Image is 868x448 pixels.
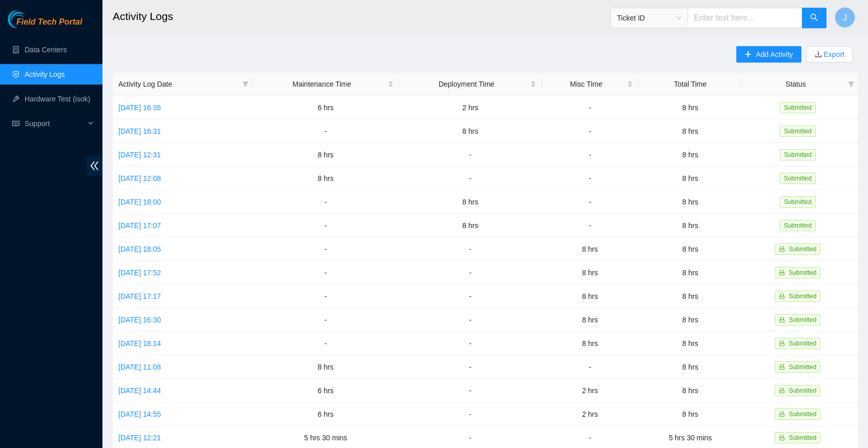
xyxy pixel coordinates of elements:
[399,261,541,284] td: -
[542,402,639,426] td: 2 hrs
[118,174,161,182] a: [DATE] 12:08
[779,246,785,252] span: lock
[399,308,541,332] td: -
[118,198,161,206] a: [DATE] 18:00
[399,119,541,143] td: 8 hrs
[118,434,161,442] a: [DATE] 12:21
[252,308,400,332] td: -
[118,339,161,348] a: [DATE] 18:14
[756,49,793,60] span: Add Activity
[789,411,816,418] span: Submitted
[252,143,400,167] td: 8 hrs
[118,292,161,300] a: [DATE] 17:17
[399,237,541,261] td: -
[815,51,822,59] span: download
[780,173,816,184] span: Submitted
[87,156,102,175] span: double-left
[542,143,639,167] td: -
[252,402,400,426] td: 6 hrs
[118,386,161,395] a: [DATE] 14:44
[252,96,400,119] td: 6 hrs
[789,434,816,441] span: Submitted
[25,95,90,103] a: Hardware Test (isok)
[399,402,541,426] td: -
[542,214,639,237] td: -
[399,190,541,214] td: 8 hrs
[779,388,785,394] span: lock
[789,340,816,347] span: Submitted
[638,402,741,426] td: 8 hrs
[638,355,741,379] td: 8 hrs
[638,284,741,308] td: 8 hrs
[779,270,785,276] span: lock
[779,340,785,347] span: lock
[25,46,67,54] a: Data Centers
[846,76,856,92] span: filter
[399,214,541,237] td: 8 hrs
[779,293,785,299] span: lock
[399,143,541,167] td: -
[638,167,741,190] td: 8 hrs
[638,143,741,167] td: 8 hrs
[542,167,639,190] td: -
[118,269,161,277] a: [DATE] 17:52
[779,435,785,441] span: lock
[399,332,541,355] td: -
[780,220,816,231] span: Submitted
[240,76,251,92] span: filter
[399,284,541,308] td: -
[252,379,400,402] td: 6 hrs
[843,11,847,24] span: J
[780,196,816,208] span: Submitted
[638,119,741,143] td: 8 hrs
[252,355,400,379] td: 8 hrs
[542,284,639,308] td: 8 hrs
[542,190,639,214] td: -
[835,7,855,28] button: J
[688,8,802,28] input: Enter text here...
[118,245,161,253] a: [DATE] 18:05
[638,237,741,261] td: 8 hrs
[252,119,400,143] td: -
[617,10,681,26] span: Ticket ID
[399,355,541,379] td: -
[789,269,816,276] span: Submitted
[118,410,161,418] a: [DATE] 14:55
[848,81,854,87] span: filter
[25,113,85,134] span: Support
[780,102,816,113] span: Submitted
[542,261,639,284] td: 8 hrs
[542,96,639,119] td: -
[242,81,249,87] span: filter
[542,237,639,261] td: 8 hrs
[638,214,741,237] td: 8 hrs
[779,317,785,323] span: lock
[12,120,19,127] span: read
[638,308,741,332] td: 8 hrs
[789,293,816,300] span: Submitted
[802,8,826,28] button: search
[399,96,541,119] td: 2 hrs
[252,237,400,261] td: -
[399,379,541,402] td: -
[542,308,639,332] td: 8 hrs
[789,363,816,371] span: Submitted
[810,13,818,23] span: search
[736,46,801,63] button: plusAdd Activity
[399,167,541,190] td: -
[118,151,161,159] a: [DATE] 12:31
[252,190,400,214] td: -
[638,332,741,355] td: 8 hrs
[118,78,238,90] span: Activity Log Date
[780,149,816,160] span: Submitted
[807,46,853,63] button: downloadExport
[542,332,639,355] td: 8 hrs
[252,284,400,308] td: -
[779,411,785,417] span: lock
[118,104,161,112] a: [DATE] 16:35
[118,221,161,230] a: [DATE] 17:07
[638,379,741,402] td: 8 hrs
[638,96,741,119] td: 8 hrs
[252,214,400,237] td: -
[638,73,741,96] th: Total Time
